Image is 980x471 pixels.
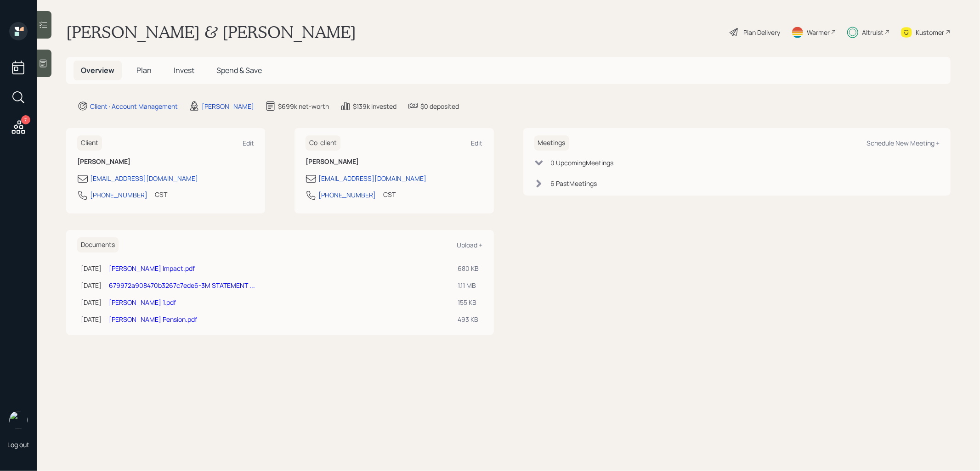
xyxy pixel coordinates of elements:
span: Plan [136,65,152,75]
div: $0 deposited [420,101,459,111]
img: treva-nostdahl-headshot.png [9,411,28,429]
div: CST [155,190,167,199]
span: Spend & Save [216,65,262,75]
h6: [PERSON_NAME] [77,158,254,166]
div: Plan Delivery [743,28,780,37]
a: [PERSON_NAME] Impact.pdf [109,264,195,273]
div: Upload + [457,241,483,249]
div: 493 KB [458,314,479,324]
div: CST [383,190,396,199]
div: [EMAIL_ADDRESS][DOMAIN_NAME] [318,174,426,183]
div: 155 KB [458,297,479,307]
div: [DATE] [81,280,102,290]
div: $139k invested [353,101,397,111]
div: [DATE] [81,264,102,273]
h6: Co-client [306,135,340,151]
h6: Documents [77,237,119,252]
a: 679972a908470b3267c7ede6-3M STATEMENT ... [109,281,255,290]
div: Schedule New Meeting + [867,139,940,147]
div: [PERSON_NAME] [202,101,254,111]
div: Edit [243,139,254,147]
div: Altruist [862,28,884,37]
div: Warmer [807,28,830,37]
a: [PERSON_NAME] 1.pdf [109,298,176,307]
div: $699k net-worth [278,101,329,111]
div: [EMAIL_ADDRESS][DOMAIN_NAME] [90,174,198,183]
div: 7 [21,115,30,124]
div: [PHONE_NUMBER] [90,190,147,200]
div: Kustomer [916,28,944,37]
h6: Client [77,135,102,151]
div: [PHONE_NUMBER] [318,190,376,200]
span: Overview [81,65,114,75]
div: Client · Account Management [90,101,178,111]
span: Invest [174,65,194,75]
div: [DATE] [81,314,102,324]
div: Edit [471,139,483,147]
h6: Meetings [534,135,569,151]
div: 0 Upcoming Meeting s [551,158,614,168]
a: [PERSON_NAME] Pension.pdf [109,315,197,324]
div: Log out [7,440,29,449]
div: 680 KB [458,264,479,273]
h1: [PERSON_NAME] & [PERSON_NAME] [66,22,356,42]
div: 1.11 MB [458,280,479,290]
div: [DATE] [81,297,102,307]
h6: [PERSON_NAME] [306,158,482,166]
div: 6 Past Meeting s [551,179,597,188]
